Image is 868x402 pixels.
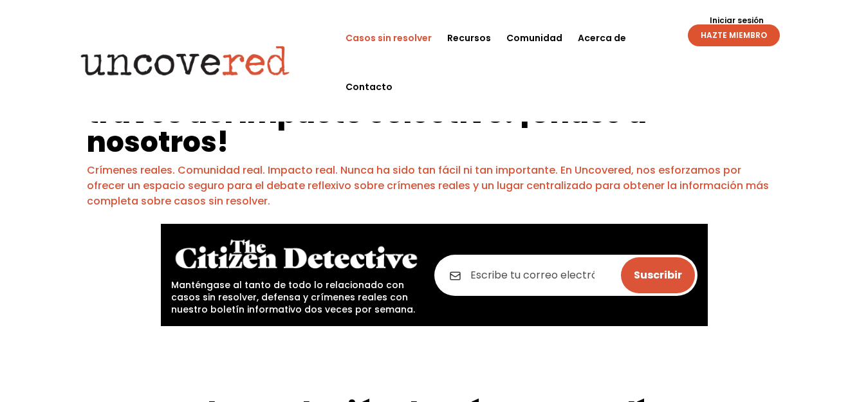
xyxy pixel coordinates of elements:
a: Casos sin resolver [346,14,432,62]
font: Comunidad [506,32,562,44]
font: Iniciar sesión [710,15,764,26]
img: El detective ciudadano [171,234,421,276]
a: Únase a nosotros [87,93,647,161]
a: Iniciar sesión [703,17,771,24]
input: Escribe tu correo electrónico [434,255,697,296]
a: Crímenes reales. Comunidad real. Impacto real. Nunca ha sido tan fácil ni tan importante. En Unco... [87,163,769,208]
font: Casos sin resolver [346,32,432,44]
a: Acerca de [578,14,626,62]
a: HAZTE MIEMBRO [688,24,780,46]
font: Acerca de [578,32,626,44]
font: Recursos [447,32,491,44]
font: Contacto [346,80,392,93]
a: Comunidad [506,14,562,62]
input: Suscribir [621,257,695,293]
font: ! [217,122,228,161]
a: Recursos [447,14,491,62]
font: Manténgase al tanto de todo lo relacionado con casos sin resolver, defensa y crímenes reales con ... [171,279,415,316]
a: Contacto [346,62,392,111]
font: HAZTE MIEMBRO [701,30,767,41]
img: Logotipo descubierto [71,37,300,84]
